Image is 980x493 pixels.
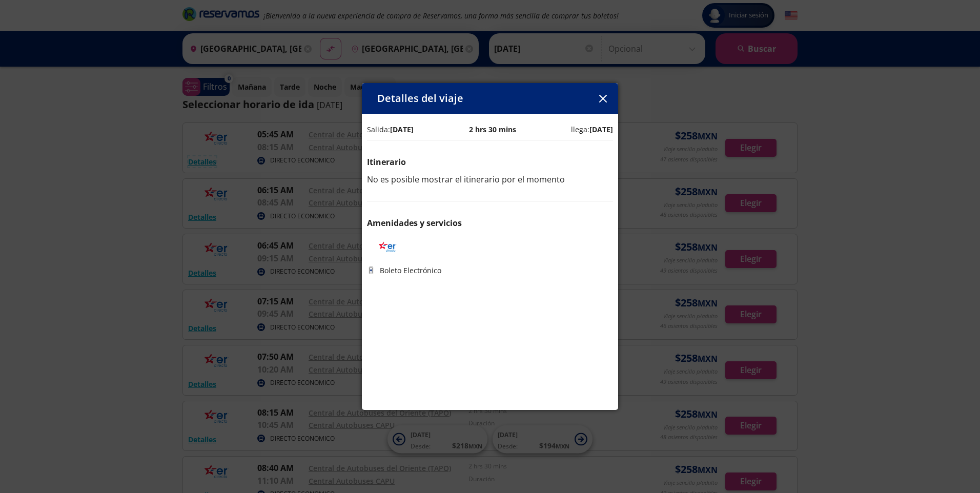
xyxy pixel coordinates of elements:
img: ER DIRECTO ECONOMICO [367,239,408,255]
b: [DATE] [589,125,613,134]
p: Amenidades y servicios [367,217,613,229]
p: Detalles del viaje [377,91,463,106]
p: 2 hrs 30 mins [469,124,516,135]
b: [DATE] [390,125,414,134]
p: llega: [571,124,613,135]
p: Boleto Electrónico [380,265,441,276]
p: No es posible mostrar el itinerario por el momento [367,173,613,186]
p: Itinerario [367,156,613,168]
p: Salida: [367,124,414,135]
